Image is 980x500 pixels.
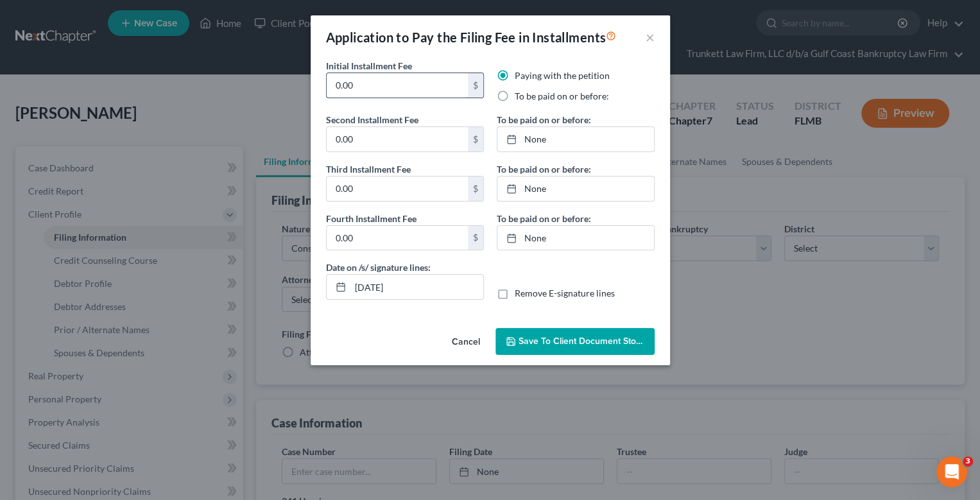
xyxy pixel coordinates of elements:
iframe: Intercom live chat [936,456,967,487]
label: To be paid on or before: [497,113,591,126]
label: Third Installment Fee [326,162,411,176]
button: × [646,30,655,45]
div: $ [468,127,483,151]
div: $ [468,73,483,98]
label: Initial Installment Fee [326,59,412,73]
span: Save to Client Document Storage [519,336,655,347]
div: Application to Pay the Filing Fee in Installments [326,28,617,46]
label: Second Installment Fee [326,113,418,126]
label: Fourth Installment Fee [326,212,417,225]
input: 0.00 [327,177,468,201]
span: 3 [963,456,973,467]
label: To be paid on or before: [515,90,609,103]
a: None [497,226,654,250]
label: Remove E-signature lines [515,287,615,300]
input: 0.00 [327,73,468,98]
label: Paying with the petition [515,69,610,82]
a: None [497,177,654,201]
button: Cancel [442,329,490,355]
button: Save to Client Document Storage [495,328,655,355]
label: To be paid on or before: [497,212,591,225]
input: 0.00 [327,226,468,250]
label: To be paid on or before: [497,162,591,176]
input: 0.00 [327,127,468,151]
a: None [497,127,654,151]
input: MM/DD/YYYY [350,275,483,299]
label: Date on /s/ signature lines: [326,261,431,274]
div: $ [468,226,483,250]
div: $ [468,177,483,201]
